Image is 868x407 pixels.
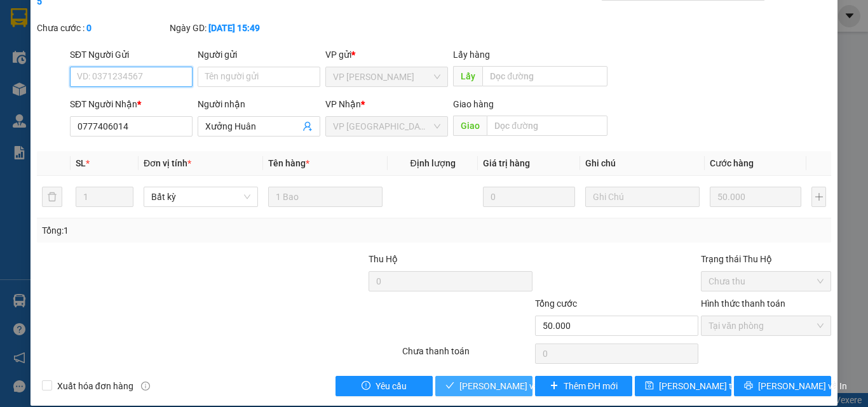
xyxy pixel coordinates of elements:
button: check[PERSON_NAME] và Giao hàng [435,376,532,396]
span: exclamation-circle [362,381,370,391]
span: Thêm ĐH mới [564,379,618,393]
span: [PERSON_NAME] thay đổi [659,379,761,393]
span: user-add [302,121,313,131]
span: Lấy hàng [453,50,490,60]
div: SĐT Người Gửi [70,48,193,62]
input: VD: Bàn, Ghế [268,187,383,207]
span: Bất kỳ [151,187,250,206]
div: Người gửi [198,48,320,62]
span: plus [550,381,559,391]
input: Dọc đường [482,66,607,86]
span: SL [76,158,86,168]
div: VP gửi [325,48,448,62]
span: Thu Hộ [369,254,398,264]
button: plusThêm ĐH mới [535,376,632,396]
button: printer[PERSON_NAME] và In [734,376,831,396]
span: Yêu cầu [376,379,407,393]
input: 0 [710,187,801,207]
span: [PERSON_NAME] và In [758,379,847,393]
span: VP Nhận [325,99,361,109]
div: Tổng: 1 [42,224,336,237]
input: 0 [483,187,574,207]
span: Định lượng [410,158,455,168]
button: exclamation-circleYêu cầu [336,376,433,396]
b: 0 [86,23,92,33]
b: [DATE] 15:49 [208,23,260,33]
button: save[PERSON_NAME] thay đổi [635,376,732,396]
span: Tên hàng [268,158,309,168]
input: Dọc đường [487,116,607,136]
span: Lấy [453,66,482,86]
span: save [645,381,654,391]
span: Đơn vị tính [144,158,191,168]
div: Trạng thái Thu Hộ [701,252,831,266]
div: Ngày GD: [170,21,300,35]
div: Chưa thanh toán [401,344,534,366]
span: Tại văn phòng [709,316,824,335]
span: printer [744,381,753,391]
div: Chưa cước : [37,21,167,35]
th: Ghi chú [580,151,705,176]
span: [PERSON_NAME] và Giao hàng [459,379,581,393]
span: Giá trị hàng [483,158,530,168]
span: Giao hàng [453,99,494,109]
label: Hình thức thanh toán [701,298,785,309]
div: Người nhận [198,97,320,111]
span: VP Phan Thiết [333,67,440,86]
button: delete [42,187,62,207]
span: Giao [453,116,487,136]
span: Chưa thu [709,272,824,291]
span: Tổng cước [535,298,577,309]
span: VP Sài Gòn [333,117,440,136]
button: plus [811,187,826,207]
span: check [445,381,454,391]
span: Cước hàng [710,158,754,168]
span: Xuất hóa đơn hàng [52,379,139,393]
div: SĐT Người Nhận [70,97,193,111]
input: Ghi Chú [585,187,700,207]
span: info-circle [141,382,150,390]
